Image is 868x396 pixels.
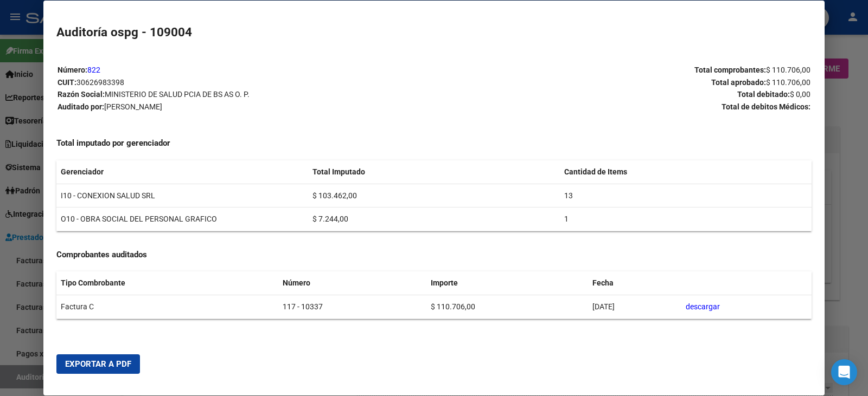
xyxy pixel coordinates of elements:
th: Fecha [588,271,682,295]
span: $ 0,00 [790,90,810,99]
td: $ 103.462,00 [308,184,560,207]
span: 30626983398 [76,78,124,87]
td: I10 - CONEXION SALUD SRL [56,184,308,207]
th: Tipo Combrobante [56,271,278,295]
h4: Comprobantes auditados [56,249,812,261]
th: Cantidad de Items [560,160,812,184]
td: 13 [560,184,812,207]
td: O10 - OBRA SOCIAL DEL PERSONAL GRAFICO [56,207,308,231]
th: Importe [426,271,588,295]
h2: Auditoría ospg - 109004 [56,23,812,42]
td: 1 [560,207,812,231]
h4: Total imputado por gerenciador [56,137,812,150]
p: Total debitado: [435,88,810,101]
td: $ 110.706,00 [426,295,588,319]
button: Exportar a PDF [56,354,140,374]
td: $ 7.244,00 [308,207,560,231]
th: Total Imputado [308,160,560,184]
div: Open Intercom Messenger [831,359,857,385]
p: Total aprobado: [435,76,810,89]
p: Total comprobantes: [435,64,810,76]
th: Gerenciador [56,160,308,184]
p: Total de debitos Médicos: [435,101,810,113]
p: Razón Social: [58,88,433,101]
a: 822 [87,66,100,74]
span: [PERSON_NAME] [104,102,162,111]
th: Número [278,271,426,295]
td: [DATE] [588,295,682,319]
p: Número: [58,64,433,76]
span: MINISTERIO DE SALUD PCIA DE BS AS O. P. [105,90,250,99]
span: $ 110.706,00 [766,78,810,87]
td: Factura C [56,295,278,319]
p: Auditado por: [58,101,433,113]
span: Exportar a PDF [65,359,131,369]
span: $ 110.706,00 [766,66,810,74]
a: descargar [686,302,720,311]
td: 117 - 10337 [278,295,426,319]
p: CUIT: [58,76,433,89]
